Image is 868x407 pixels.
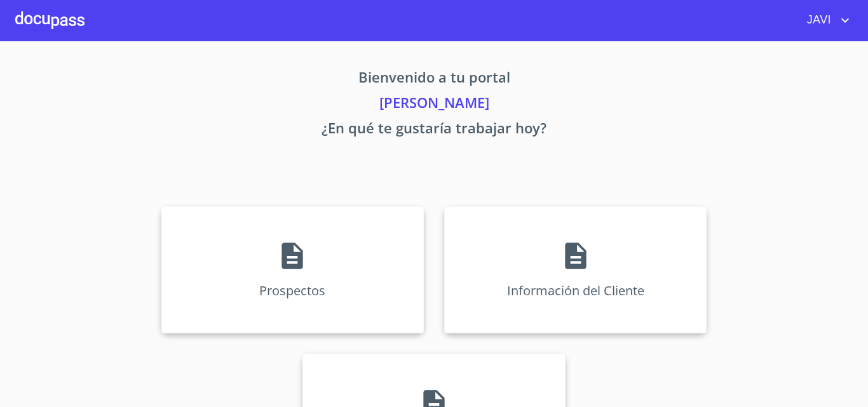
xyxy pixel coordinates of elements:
[259,282,325,299] p: Prospectos
[797,10,837,30] span: JAVI
[43,117,825,143] p: ¿En qué te gustaría trabajar hoy?
[43,92,825,117] p: [PERSON_NAME]
[43,67,825,92] p: Bienvenido a tu portal
[507,282,644,299] p: Información del Cliente
[797,10,853,30] button: account of current user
